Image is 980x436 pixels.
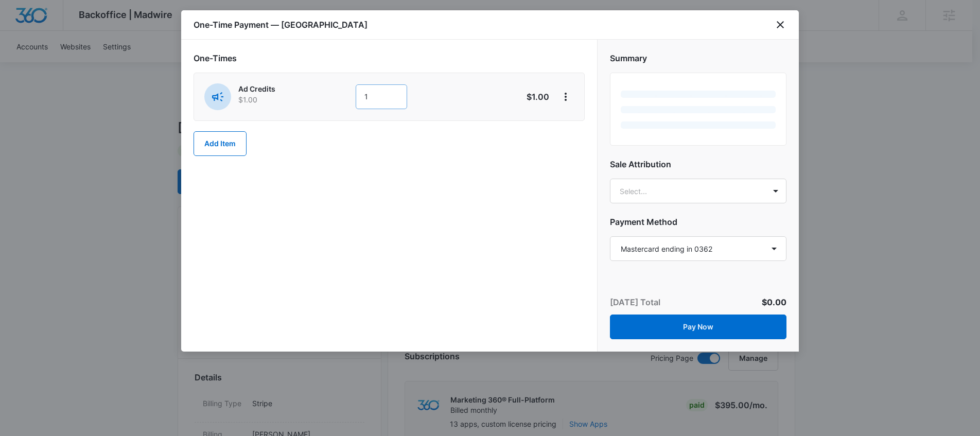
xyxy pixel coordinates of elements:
[501,91,549,103] p: $1.00
[194,19,367,31] h1: One-Time Payment — [GEOGRAPHIC_DATA]
[356,84,407,109] input: 1
[238,94,327,105] p: $1.00
[762,297,786,307] span: $0.00
[557,89,574,105] button: View More
[774,19,786,31] button: close
[610,296,660,308] p: [DATE] Total
[194,52,585,64] h2: One-Times
[238,83,327,94] p: Ad Credits
[610,216,786,228] h2: Payment Method
[610,52,786,64] h2: Summary
[194,131,247,156] button: Add Item
[610,158,786,170] h2: Sale Attribution
[610,315,786,339] button: Pay Now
